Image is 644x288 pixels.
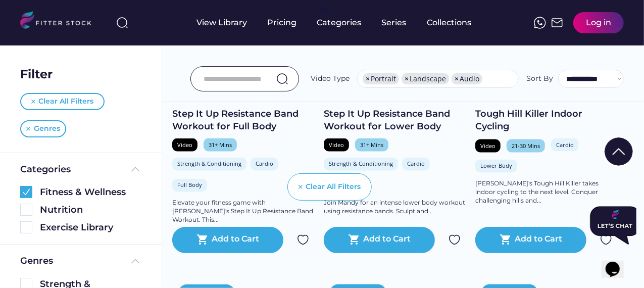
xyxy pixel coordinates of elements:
[526,74,553,84] div: Sort By
[26,127,30,131] img: Vector%20%281%29.svg
[475,180,617,205] div: [PERSON_NAME]'s Tough Hill Killer takes indoor cycling to the next level. Conquer challenging hil...
[40,186,141,199] div: Fitness & Wellness
[324,108,465,133] div: Step It Up Resistance Band Workout for Lower Body
[512,142,540,150] div: 21-30 Mins
[317,17,362,28] div: Categories
[452,73,482,84] li: Audio
[534,17,546,29] img: meteor-icons_whatsapp%20%281%29.svg
[129,163,141,175] img: Frame%20%285%29.svg
[20,255,53,267] div: Genres
[20,186,32,198] img: Group%201000002360.svg
[20,11,100,32] img: LOGO.svg
[196,234,209,246] button: shopping_cart
[177,181,202,189] div: Full Body
[449,234,461,246] img: Group%201000002324.svg
[256,160,273,168] div: Cardio
[363,73,399,84] li: Portrait
[402,73,449,84] li: Landscape
[366,75,370,82] span: ×
[268,17,297,28] div: Pricing
[177,141,192,149] div: Video
[500,234,512,246] button: shopping_cart
[605,137,633,166] img: Group%201000002322%20%281%29.svg
[20,163,71,176] div: Categories
[324,199,465,216] div: Join Mandy for an intense lower body workout using resistance bands. Sculpt and...
[31,100,35,104] img: Vector%20%281%29.svg
[317,5,330,15] div: fvck
[39,97,94,107] div: Clear All Filters
[297,234,309,246] img: Group%201000002324.svg
[407,160,425,168] div: Cardio
[172,199,314,224] div: Elevate your fitness game with [PERSON_NAME]'s Step It Up Resistance Band Workout. This...
[172,108,314,133] div: Step It Up Resistance Band Workout for Full Body
[212,234,260,246] div: Add to Cart
[586,17,611,28] div: Log in
[177,160,241,168] div: Strength & Conditioning
[360,141,383,149] div: 31+ Mins
[40,204,141,216] div: Nutrition
[602,248,634,278] iframe: chat widget
[586,202,636,249] iframe: chat widget
[329,141,344,149] div: Video
[20,66,53,83] div: Filter
[20,221,32,233] img: Rectangle%205126.svg
[427,17,472,28] div: Collections
[276,73,288,85] img: search-normal.svg
[515,234,563,246] div: Add to Cart
[348,234,360,246] button: shopping_cart
[299,185,303,189] img: Vector%20%281%29.svg
[40,221,141,234] div: Exercise Library
[311,74,350,84] div: Video Type
[405,75,409,82] span: ×
[129,255,141,267] img: Frame%20%285%29.svg
[556,141,574,149] div: Cardio
[364,234,411,246] div: Add to Cart
[475,108,617,133] div: Tough Hill Killer Indoor Cycling
[116,17,128,29] img: search-normal%203.svg
[197,17,247,28] div: View Library
[34,124,60,134] div: Genres
[455,75,459,82] span: ×
[4,4,55,42] img: Chat attention grabber
[382,17,407,28] div: Series
[20,204,32,216] img: Rectangle%205126.svg
[209,141,232,149] div: 31+ Mins
[306,182,361,192] div: Clear All Filters
[329,160,393,168] div: Strength & Conditioning
[551,17,563,29] img: Frame%2051.svg
[480,142,496,150] div: Video
[480,162,512,170] div: Lower Body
